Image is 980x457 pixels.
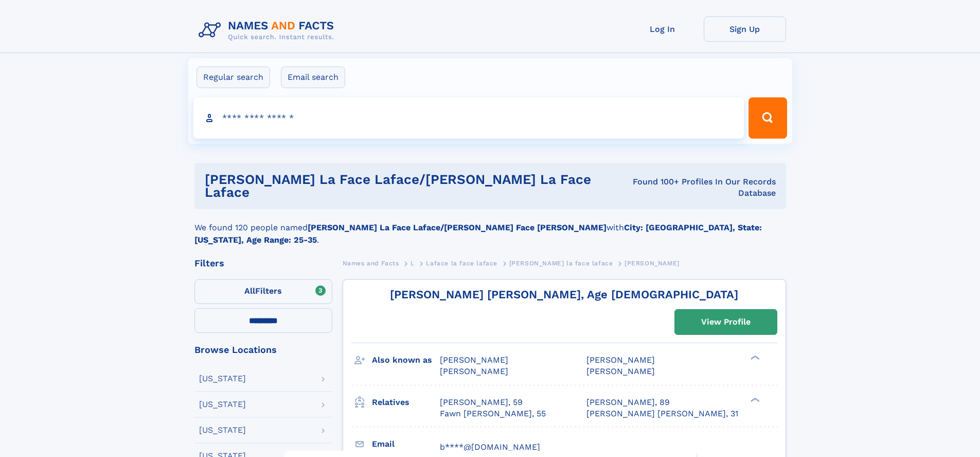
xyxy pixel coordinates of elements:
[749,97,787,139] button: Search Button
[440,366,508,376] span: [PERSON_NAME]
[411,260,415,267] span: L
[440,355,508,365] span: [PERSON_NAME]
[193,97,744,139] input: search input
[426,260,497,267] span: Laface la face laface
[586,397,670,408] a: [PERSON_NAME], 89
[343,257,399,269] a: Names and Facts
[748,354,760,361] div: ❯
[194,259,332,268] div: Filters
[607,176,776,199] div: Found 100+ Profiles In Our Records Database
[281,66,345,88] label: Email search
[194,345,332,354] div: Browse Locations
[390,288,738,301] a: [PERSON_NAME] [PERSON_NAME], Age [DEMOGRAPHIC_DATA]
[704,16,786,42] a: Sign Up
[199,375,246,383] div: [US_STATE]
[675,310,777,334] a: View Profile
[194,16,343,44] img: Logo Names and Facts
[244,286,255,296] span: All
[426,257,497,269] a: Laface la face laface
[372,394,440,411] h3: Relatives
[509,260,613,267] span: [PERSON_NAME] la face laface
[509,257,613,269] a: [PERSON_NAME] la face laface
[194,223,762,245] b: City: [GEOGRAPHIC_DATA], State: [US_STATE], Age Range: 25-35
[372,435,440,453] h3: Email
[372,351,440,369] h3: Also known as
[440,408,546,419] a: Fawn [PERSON_NAME], 55
[308,223,607,232] b: [PERSON_NAME] La Face Laface/[PERSON_NAME] Face [PERSON_NAME]
[586,355,655,365] span: [PERSON_NAME]
[199,426,246,434] div: [US_STATE]
[205,173,607,199] h1: [PERSON_NAME] la face laface/[PERSON_NAME] la face laface
[621,16,704,42] a: Log In
[748,396,760,403] div: ❯
[411,257,415,269] a: L
[199,400,246,409] div: [US_STATE]
[194,209,786,246] div: We found 120 people named with .
[701,310,751,334] div: View Profile
[197,66,270,88] label: Regular search
[586,408,738,419] a: [PERSON_NAME] [PERSON_NAME], 31
[625,260,680,267] span: [PERSON_NAME]
[194,279,332,304] label: Filters
[440,397,523,408] a: [PERSON_NAME], 59
[586,366,655,376] span: [PERSON_NAME]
